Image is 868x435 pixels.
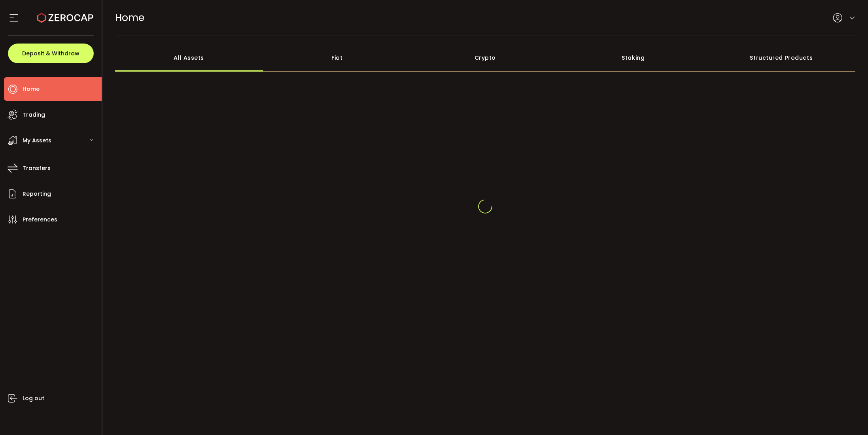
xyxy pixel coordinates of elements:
[23,135,51,146] span: My Assets
[23,83,40,95] span: Home
[115,11,144,25] span: Home
[411,44,560,72] div: Crypto
[559,44,707,72] div: Staking
[263,44,411,72] div: Fiat
[22,51,79,56] span: Deposit & Withdraw
[23,109,45,121] span: Trading
[23,214,57,225] span: Preferences
[23,188,51,200] span: Reporting
[8,43,94,63] button: Deposit & Withdraw
[23,393,44,404] span: Log out
[23,163,51,174] span: Transfers
[707,44,856,72] div: Structured Products
[115,44,263,72] div: All Assets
